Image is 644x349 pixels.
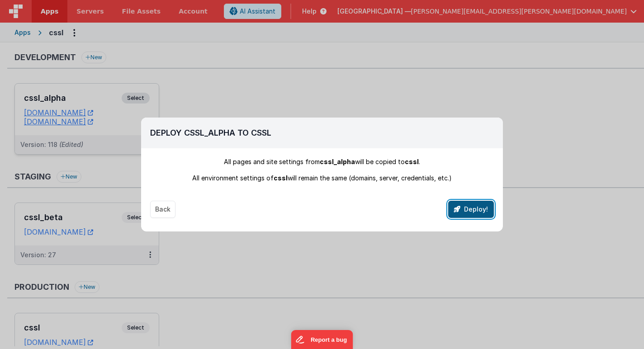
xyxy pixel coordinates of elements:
[291,330,353,349] iframe: Marker.io feedback button
[448,201,494,218] button: Deploy!
[405,158,419,165] span: cssl
[150,157,494,166] div: All pages and site settings from will be copied to .
[150,174,494,183] div: All environment settings of will remain the same (domains, server, credentials, etc.)
[320,158,355,165] span: cssl_alpha
[150,201,175,218] button: Back
[274,174,288,182] span: cssl
[150,127,494,139] h2: Deploy cssl_alpha To cssl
